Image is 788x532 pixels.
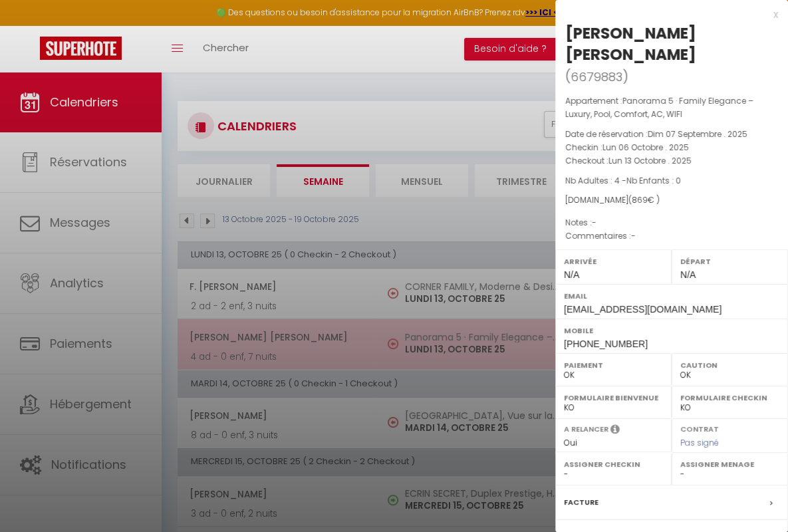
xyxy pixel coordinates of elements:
[565,141,778,154] p: Checkin :
[610,424,620,438] i: Sélectionner OUI si vous souhaiter envoyer les séquences de messages post-checkout
[565,94,778,121] p: Appartement :
[680,424,719,432] label: Contrat
[680,269,696,280] span: N/A
[564,424,608,435] label: A relancer
[680,458,779,471] label: Assigner Menage
[565,128,778,141] p: Date de réservation :
[565,216,778,229] p: Notes :
[632,194,648,205] span: 869
[602,142,689,153] span: Lun 06 Octobre . 2025
[564,391,663,404] label: Formulaire Bienvenue
[564,495,598,509] label: Facture
[564,304,722,315] span: [EMAIL_ADDRESS][DOMAIN_NAME]
[565,194,778,207] div: [DOMAIN_NAME]
[564,458,663,471] label: Assigner Checkin
[680,437,719,448] span: Pas signé
[555,7,778,23] div: x
[564,289,779,303] label: Email
[565,229,778,243] p: Commentaires :
[592,217,596,228] span: -
[648,128,747,140] span: Dim 07 Septembre . 2025
[626,175,681,186] span: Nb Enfants : 0
[571,68,622,85] span: 6679883
[564,269,579,280] span: N/A
[565,67,628,86] span: ( )
[564,338,648,349] span: [PHONE_NUMBER]
[628,194,660,205] span: ( € )
[565,154,778,168] p: Checkout :
[564,255,663,268] label: Arrivée
[564,358,663,372] label: Paiement
[631,230,636,241] span: -
[680,358,779,372] label: Caution
[564,324,779,337] label: Mobile
[680,255,779,268] label: Départ
[565,23,778,65] div: [PERSON_NAME] [PERSON_NAME]
[680,391,779,404] label: Formulaire Checkin
[565,95,753,120] span: Panorama 5 · Family Elegance – Luxury, Pool, Comfort, AC, WIFI
[608,155,692,166] span: Lun 13 Octobre . 2025
[565,175,681,186] span: Nb Adultes : 4 -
